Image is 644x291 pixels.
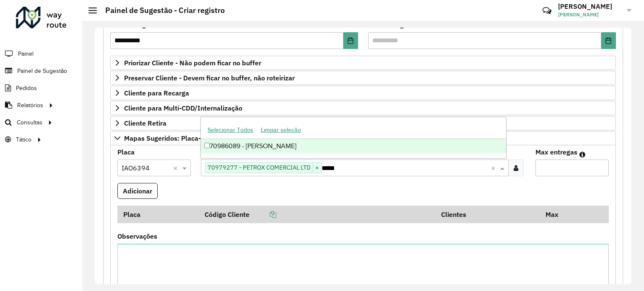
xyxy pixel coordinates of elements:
[110,56,616,70] a: Priorizar Cliente - Não podem ficar no buffer
[124,120,166,126] span: Cliente Retira
[110,86,616,100] a: Cliente para Recarga
[18,49,34,58] span: Painel
[124,59,261,66] span: Priorizar Cliente - Não podem ficar no buffer
[257,124,305,136] button: Limpar seleção
[117,206,199,223] th: Placa
[491,163,498,173] span: Clear all
[343,32,358,49] button: Choose Date
[17,67,67,75] span: Painel de Sugestão
[579,151,585,158] em: Máximo de clientes que serão colocados na mesma rota com os clientes informados
[124,135,223,142] span: Mapas Sugeridos: Placa-Cliente
[249,210,276,219] a: Copiar
[204,124,257,136] button: Selecionar Todos
[16,84,37,93] span: Pedidos
[117,147,135,157] label: Placa
[540,206,573,223] th: Max
[313,163,321,173] span: ×
[601,32,616,49] button: Choose Date
[124,105,242,111] span: Cliente para Multi-CDD/Internalização
[205,162,313,173] span: 70979277 - PETROX COMERCIAL LTD
[535,147,577,157] label: Max entregas
[558,3,621,10] h3: [PERSON_NAME]
[200,117,506,158] ng-dropdown-panel: Options list
[201,139,506,153] div: 70986089 - [PERSON_NAME]
[110,71,616,85] a: Preservar Cliente - Devem ficar no buffer, não roteirizar
[110,131,616,145] a: Mapas Sugeridos: Placa-Cliente
[538,2,556,20] a: Contato Rápido
[124,75,295,81] span: Preservar Cliente - Devem ficar no buffer, não roteirizar
[17,118,42,127] span: Consultas
[117,183,158,199] button: Adicionar
[97,6,225,15] h2: Painel de Sugestão - Criar registro
[110,116,616,130] a: Cliente Retira
[124,90,189,96] span: Cliente para Recarga
[117,231,157,241] label: Observações
[199,206,435,223] th: Código Cliente
[110,101,616,115] a: Cliente para Multi-CDD/Internalização
[17,101,43,110] span: Relatórios
[436,206,540,223] th: Clientes
[16,135,31,144] span: Tático
[173,163,180,173] span: Clear all
[558,11,621,18] span: [PERSON_NAME]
